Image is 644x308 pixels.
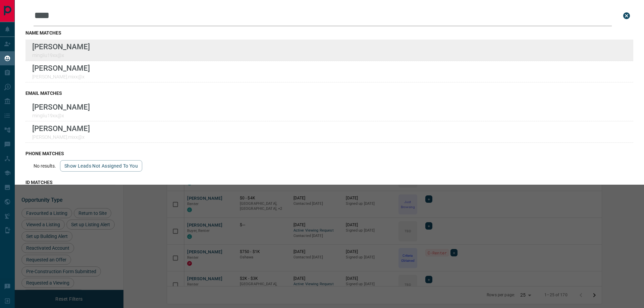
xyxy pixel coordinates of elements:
p: [PERSON_NAME] [32,103,90,111]
p: [PERSON_NAME] [32,42,90,51]
h3: phone matches [25,151,633,156]
p: mingliu19xx@x [32,53,90,58]
h3: name matches [25,30,633,36]
button: show leads not assigned to you [60,160,142,172]
p: [PERSON_NAME] [32,124,90,133]
h3: email matches [25,90,633,96]
p: [PERSON_NAME] [32,64,90,72]
button: close search bar [620,9,633,22]
p: [PERSON_NAME].mixx@x [32,134,90,140]
p: mingliu19xx@x [32,113,90,118]
p: No results. [34,163,56,169]
p: [PERSON_NAME].mixx@x [32,74,90,79]
h3: id matches [25,180,633,185]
